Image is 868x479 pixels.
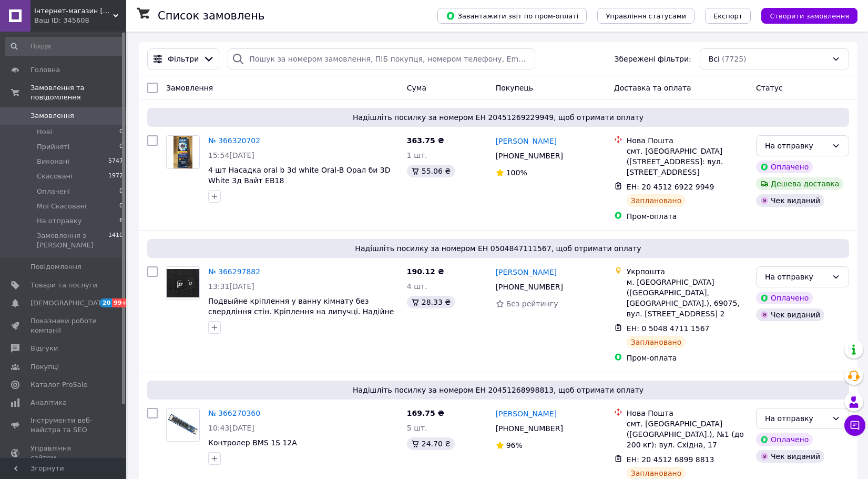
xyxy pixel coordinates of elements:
[506,441,523,450] span: 96%
[167,413,199,436] img: Фото товару
[166,84,213,92] span: Замовлення
[30,262,81,272] span: Повідомлення
[627,336,686,348] div: Заплановано
[30,111,74,121] span: Замовлення
[108,231,123,250] span: 1410
[228,48,535,69] input: Пошук за номером замовлення, ПІБ покупця, номером телефону, Email, номером накладної
[30,83,126,102] span: Замовлення та повідомлення
[751,11,857,19] a: Створити замовлення
[208,438,297,447] a: Контролер BMS 1S 12А
[756,292,813,304] div: Оплачено
[37,231,108,250] span: Замовлення з [PERSON_NAME]
[756,161,813,173] div: Оплачено
[627,324,710,333] span: ЕН: 0 5048 4711 1567
[407,282,427,291] span: 4 шт.
[112,298,129,307] span: 99+
[208,297,394,326] span: Подвыйне кріплення у ванну кімнату без свердління стін. Кріплення на липучці. Надійне кріплення д...
[151,385,845,395] span: Надішліть посилку за номером ЕН 20451268998813, щоб отримати оплату
[407,165,455,177] div: 55.06 ₴
[606,12,686,20] span: Управління статусами
[30,316,97,335] span: Показники роботи компанії
[627,266,748,277] div: Укрпошта
[627,183,714,191] span: ЕН: 20 4512 6922 9949
[30,398,67,407] span: Аналітика
[37,216,81,226] span: На отправку
[108,172,123,181] span: 1972
[407,437,455,450] div: 24.70 ₴
[627,408,748,418] div: Нова Пошта
[37,127,52,137] span: Нові
[119,216,123,226] span: 6
[37,142,69,152] span: Прийняті
[30,444,97,463] span: Управління сайтом
[506,300,558,308] span: Без рейтингу
[119,202,123,211] span: 0
[761,8,857,24] button: Створити замовлення
[208,166,391,185] a: 4 шт Насадка oral b 3d white Oral-B Орал би 3D White 3д Вайт EB18
[496,267,557,277] a: [PERSON_NAME]
[30,298,108,308] span: [DEMOGRAPHIC_DATA]
[5,37,124,56] input: Пошук
[627,146,748,177] div: смт. [GEOGRAPHIC_DATA] ([STREET_ADDRESS]: вул. [STREET_ADDRESS]
[756,450,824,463] div: Чек виданий
[173,136,192,168] img: Фото товару
[713,12,743,20] span: Експорт
[446,11,578,21] span: Завантажити звіт по пром-оплаті
[100,298,112,307] span: 20
[627,418,748,450] div: смт. [GEOGRAPHIC_DATA] ([GEOGRAPHIC_DATA].), №1 (до 200 кг): вул. Східна, 17
[705,8,751,24] button: Експорт
[119,127,123,137] span: 0
[494,421,565,436] div: [PHONE_NUMBER]
[407,84,426,92] span: Cума
[167,269,199,297] img: Фото товару
[37,157,69,166] span: Виконані
[37,172,73,181] span: Скасовані
[709,54,720,64] span: Всі
[168,54,199,64] span: Фільтри
[756,433,813,446] div: Оплачено
[756,308,824,321] div: Чек виданий
[208,267,260,276] a: № 366297882
[30,380,87,390] span: Каталог ProSale
[151,112,845,123] span: Надішліть посилку за номером ЕН 20451269229949, щоб отримати оплату
[34,16,126,25] div: Ваш ID: 345608
[627,353,748,363] div: Пром-оплата
[30,65,60,75] span: Головна
[119,142,123,152] span: 0
[627,194,686,207] div: Заплановано
[756,194,824,207] div: Чек виданий
[119,187,123,196] span: 0
[407,296,455,308] div: 28.33 ₴
[37,202,87,211] span: Мої Скасовані
[208,282,254,291] span: 13:31[DATE]
[756,84,783,92] span: Статус
[494,148,565,163] div: [PHONE_NUMBER]
[30,362,59,372] span: Покупці
[770,12,849,20] span: Створити замовлення
[597,8,695,24] button: Управління статусами
[496,84,533,92] span: Покупець
[34,6,113,16] span: Інтернет-магазин euro-imports.com.ua
[437,8,587,24] button: Завантажити звіт по пром-оплаті
[614,84,691,92] span: Доставка та оплата
[407,151,427,159] span: 1 шт.
[627,211,748,222] div: Пром-оплата
[407,267,444,276] span: 190.12 ₴
[765,140,828,152] div: На отправку
[765,413,828,424] div: На отправку
[208,151,254,159] span: 15:54[DATE]
[627,277,748,319] div: м. [GEOGRAPHIC_DATA] ([GEOGRAPHIC_DATA], [GEOGRAPHIC_DATA].), 69075, вул. [STREET_ADDRESS] 2
[151,243,845,254] span: Надішліть посилку за номером ЕН 0504847111567, щоб отримати оплату
[37,187,70,196] span: Оплачені
[166,266,200,300] a: Фото товару
[844,415,865,436] button: Чат з покупцем
[506,168,527,177] span: 100%
[407,136,444,145] span: 363.75 ₴
[30,416,97,435] span: Інструменти веб-майстра та SEO
[108,157,123,166] span: 5747
[30,344,58,353] span: Відгуки
[407,424,427,432] span: 5 шт.
[158,9,264,22] h1: Список замовлень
